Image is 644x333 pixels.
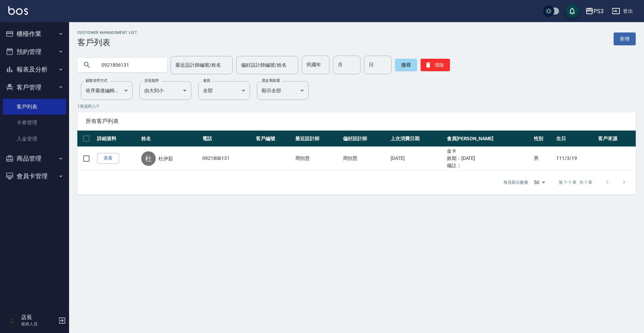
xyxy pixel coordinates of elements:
[421,59,450,71] button: 清除
[341,131,389,147] th: 偏好設計師
[447,148,530,155] ul: 金卡
[6,314,19,327] img: Person
[594,7,604,16] div: PS3
[596,131,636,147] th: 客戶來源
[565,4,579,18] button: save
[77,30,137,35] h2: Customer Management List
[532,131,555,147] th: 性別
[447,155,530,162] ul: 效期： [DATE]
[294,147,341,170] td: 周怡慧
[86,118,627,125] span: 所有客戶列表
[445,131,532,147] th: 會員[PERSON_NAME]
[21,321,56,327] p: 服務人員
[3,150,66,168] button: 商品管理
[294,131,341,147] th: 最近設計師
[555,147,596,170] td: 111/3/19
[201,131,254,147] th: 電話
[532,147,555,170] td: 男
[447,162,530,169] ul: 備註：
[158,155,173,162] a: 杜伊茹
[8,6,28,15] img: Logo
[3,131,66,147] a: 入金管理
[140,81,191,100] div: 由大到小
[201,147,254,170] td: 0921806131
[3,43,66,61] button: 預約管理
[77,103,636,110] p: 1 筆資料, 1 / 1
[81,81,133,100] div: 依序最後編輯時間
[531,173,548,192] div: 50
[3,99,66,115] a: 客戶列表
[609,5,636,18] button: 登出
[503,179,528,185] p: 每頁顯示數量
[395,59,417,71] button: 搜尋
[140,131,201,147] th: 姓名
[3,115,66,131] a: 卡券管理
[559,179,592,185] p: 第 1–1 筆 共 1 筆
[3,25,66,43] button: 櫃檯作業
[3,78,66,96] button: 客戶管理
[583,4,606,18] button: PS3
[141,151,156,166] div: 杜
[3,60,66,78] button: 報表及分析
[95,131,140,147] th: 詳細資料
[97,56,162,74] input: 搜尋關鍵字
[3,167,66,185] button: 會員卡管理
[77,38,137,47] h3: 客戶列表
[389,147,445,170] td: [DATE]
[144,78,159,83] label: 呈現順序
[341,147,389,170] td: 周怡慧
[614,32,636,45] a: 新增
[555,131,596,147] th: 生日
[262,78,280,83] label: 黑名單篩選
[389,131,445,147] th: 上次消費日期
[254,131,294,147] th: 客戶編號
[203,78,210,83] label: 會員
[257,81,309,100] div: 顯示全部
[97,153,119,164] a: 查看
[198,81,250,100] div: 全部
[21,314,56,321] h5: 店長
[86,78,107,83] label: 顧客排序方式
